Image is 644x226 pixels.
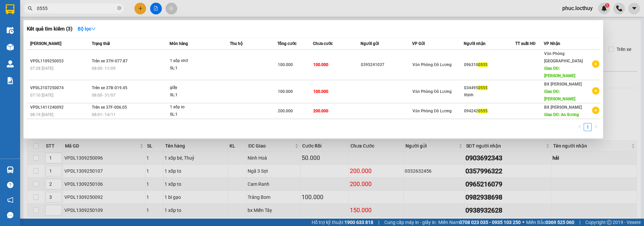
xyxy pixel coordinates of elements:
[361,61,412,68] div: 0395241037
[170,65,220,72] div: SL: 1
[170,92,220,99] div: SL: 1
[412,62,452,67] span: Văn Phòng Đô Lương
[30,41,61,46] span: [PERSON_NAME]
[7,60,14,67] img: warehouse-icon
[170,84,220,92] div: giấy
[92,66,116,71] span: 08:00 - 11/09
[544,105,582,110] span: BX [PERSON_NAME]
[7,182,13,188] span: question-circle
[313,89,328,94] span: 100.000
[544,41,560,46] span: VP Nhận
[576,123,584,131] button: left
[278,109,293,113] span: 200.000
[592,123,600,131] button: right
[28,6,33,11] span: search
[592,60,599,68] span: plus-circle
[278,62,293,67] span: 100.000
[170,111,220,118] div: SL: 1
[7,197,13,203] span: notification
[30,66,53,71] span: 07:28 [DATE]
[412,89,452,94] span: Văn Phòng Đô Lương
[72,23,101,34] button: Bộ lọcdown
[277,41,297,46] span: Tổng cước
[7,212,13,218] span: message
[92,41,110,46] span: Trạng thái
[278,89,293,94] span: 100.000
[544,112,579,117] span: Giao DĐ: An Sương
[584,123,591,131] a: 1
[464,84,515,92] div: 034495
[30,93,53,98] span: 07:10 [DATE]
[30,84,90,92] div: VPDL3107250074
[515,41,536,46] span: TT xuất HĐ
[92,105,127,110] span: Trên xe 37F-006.05
[544,82,582,87] span: BX [PERSON_NAME]
[464,92,515,99] div: thịnh
[7,77,14,84] img: solution-icon
[117,5,121,12] span: close-circle
[592,123,600,131] li: Next Page
[92,59,128,63] span: Trên xe 37H-077.87
[170,57,220,65] div: 1 xốp nhỡ
[7,44,14,51] img: warehouse-icon
[78,26,96,32] strong: Bộ lọc
[313,109,328,113] span: 200.000
[30,104,90,111] div: VPDL1411240092
[544,89,575,101] span: Giao DĐ: [PERSON_NAME]
[576,123,584,131] li: Previous Page
[412,109,452,113] span: Văn Phòng Đô Lương
[92,112,116,117] span: 08:01 - 14/11
[7,27,14,34] img: warehouse-icon
[361,41,379,46] span: Người gửi
[117,6,121,10] span: close-circle
[30,58,90,65] div: VPDL1109250053
[92,86,127,90] span: Trên xe 37B-019.45
[592,107,599,114] span: plus-circle
[464,108,515,115] div: 094242
[313,41,333,46] span: Chưa cước
[578,125,582,129] span: left
[478,109,488,113] span: 0555
[584,123,592,131] li: 1
[170,41,188,46] span: Món hàng
[27,25,72,33] h3: Kết quả tìm kiếm ( 3 )
[478,86,488,90] span: 0555
[230,41,243,46] span: Thu hộ
[478,62,488,67] span: 0555
[594,125,598,129] span: right
[6,4,14,14] img: logo-vxr
[37,5,116,12] input: Tìm tên, số ĐT hoặc mã đơn
[170,104,220,111] div: 1 xốp to
[7,166,14,173] img: warehouse-icon
[592,87,599,95] span: plus-circle
[313,62,328,67] span: 100.000
[544,51,583,63] span: Văn Phòng [GEOGRAPHIC_DATA]
[544,66,575,78] span: Giao DĐ: [PERSON_NAME]
[464,41,486,46] span: Người nhận
[30,112,53,117] span: 08:19 [DATE]
[91,26,96,31] span: down
[464,61,515,68] div: 096310
[412,41,425,46] span: VP Gửi
[92,93,116,98] span: 08:00 - 31/07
